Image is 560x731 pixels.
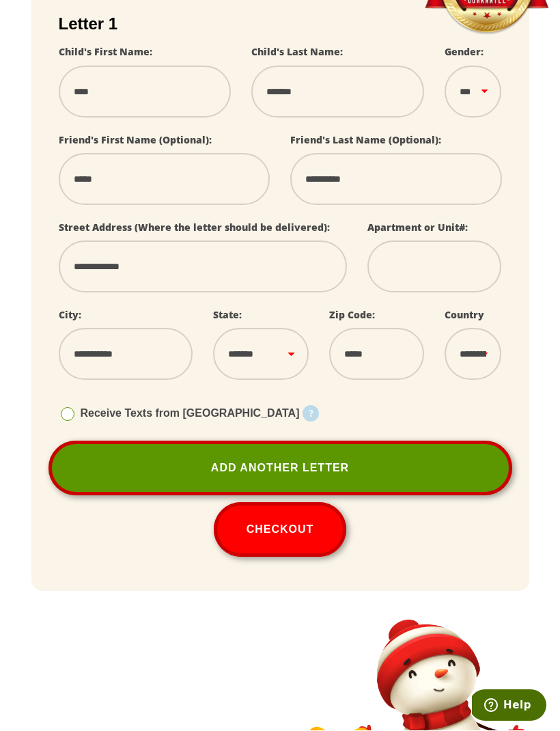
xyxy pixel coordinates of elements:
button: Checkout [214,503,347,557]
span: Receive Texts from [GEOGRAPHIC_DATA] [81,408,300,419]
label: Country [445,309,484,322]
label: Friend's First Name (Optional): [59,134,212,147]
label: Child's Last Name: [251,46,343,59]
label: State: [213,309,242,322]
label: Apartment or Unit#: [367,221,468,234]
h2: Letter 1 [59,15,502,34]
label: Friend's Last Name (Optional): [290,134,441,147]
label: Street Address (Where the letter should be delivered): [59,221,330,234]
label: Child's First Name: [59,46,152,59]
a: Add Another Letter [48,441,512,496]
label: Zip Code: [329,309,375,322]
label: City: [59,309,81,322]
iframe: Opens a widget where you can find more information [472,690,546,724]
label: Gender: [445,46,484,59]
